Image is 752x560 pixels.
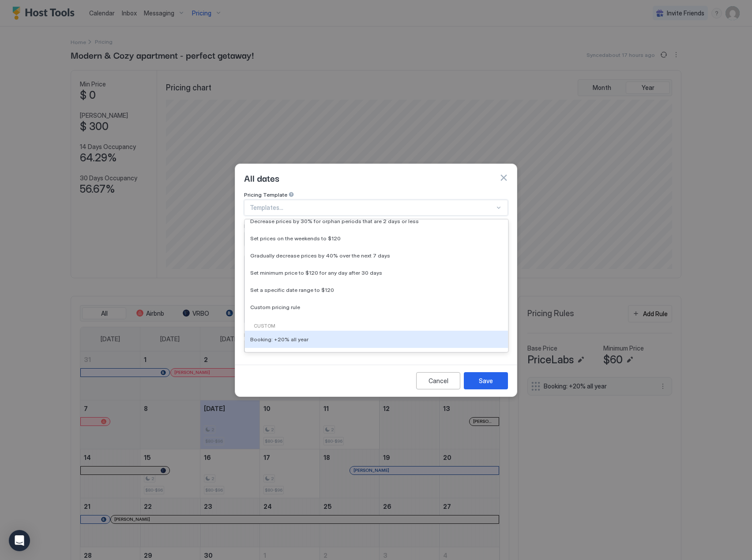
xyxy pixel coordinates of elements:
[416,372,460,389] button: Cancel
[250,235,341,242] span: Set prices on the weekends to $120
[464,372,508,389] button: Save
[429,376,448,385] div: Cancel
[250,336,308,343] span: Booking: +20% all year
[244,191,287,198] span: Pricing Template
[250,218,419,224] span: Decrease prices by 30% for orphan periods that are 2 days or less
[244,332,287,338] span: Days of the week
[250,269,382,276] span: Set minimum price to $120 for any day after 30 days
[479,376,493,385] div: Save
[250,287,334,293] span: Set a specific date range to $120
[248,323,504,330] div: Custom
[244,171,279,184] span: All dates
[9,530,30,551] div: Open Intercom Messenger
[244,223,269,229] span: Rule Type
[250,304,300,310] span: Custom pricing rule
[250,252,390,259] span: Gradually decrease prices by 40% over the next 7 days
